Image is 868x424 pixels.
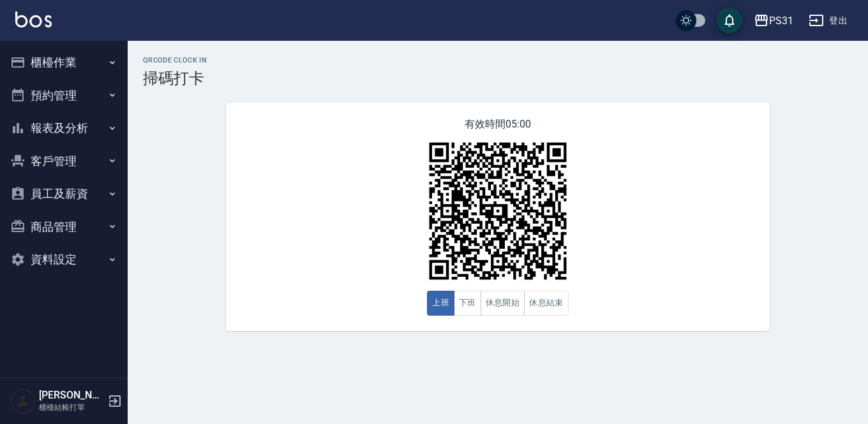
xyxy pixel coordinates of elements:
button: 資料設定 [5,243,123,276]
button: 休息開始 [481,291,525,316]
h3: 掃碼打卡 [143,69,853,87]
button: 上班 [427,291,454,316]
button: 休息結束 [524,291,569,316]
img: Logo [15,11,52,27]
button: 登出 [804,9,853,33]
button: 員工及薪資 [5,177,123,210]
p: 櫃檯結帳打單 [39,402,104,413]
button: 預約管理 [5,79,123,112]
button: 櫃檯作業 [5,46,123,79]
h2: QRcode Clock In [143,56,853,64]
button: 客戶管理 [5,145,123,178]
div: 有效時間 05:00 [226,103,770,331]
img: Person [10,388,36,414]
button: 下班 [454,291,481,316]
div: PS31 [769,13,793,29]
button: save [717,8,742,33]
button: PS31 [749,8,798,34]
button: 商品管理 [5,210,123,244]
button: 報表及分析 [5,112,123,145]
h5: [PERSON_NAME] [39,389,104,402]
